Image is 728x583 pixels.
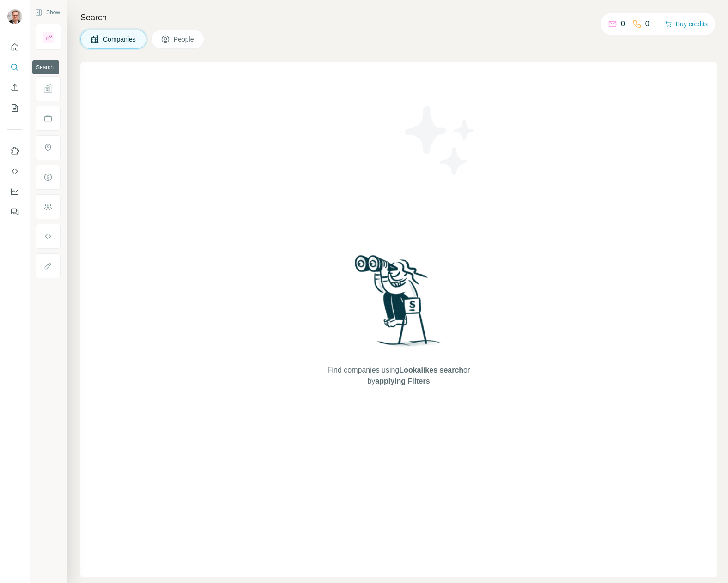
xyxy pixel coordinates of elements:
button: Buy credits [665,18,708,30]
button: Use Surfe API [7,163,22,180]
span: Companies [103,35,137,44]
button: Use Surfe on LinkedIn [7,143,22,159]
p: 0 [621,18,625,30]
button: My lists [7,100,22,116]
p: 0 [645,18,649,30]
h4: Search [80,11,717,24]
span: Find companies using or by [325,365,473,387]
span: applying Filters [375,377,430,385]
span: People [174,35,195,44]
button: Search [7,59,22,76]
button: Dashboard [7,183,22,200]
img: Surfe Illustration - Stars [399,99,482,182]
button: Quick start [7,39,22,55]
span: Lookalikes search [399,366,463,374]
img: Avatar [7,9,22,24]
button: Show [29,6,67,19]
button: Enrich CSV [7,79,22,96]
img: Surfe Illustration - Woman searching with binoculars [351,252,447,355]
button: Feedback [7,204,22,220]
